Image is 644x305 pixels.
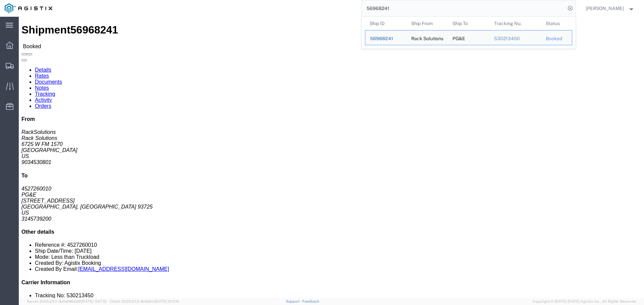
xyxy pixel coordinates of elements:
span: Dan Whitemore [586,5,624,12]
span: [DATE] 12:11:14 [155,299,179,303]
a: Feedback [302,299,319,303]
iframe: FS Legacy Container [19,17,644,298]
div: 530213450 [494,35,536,42]
th: Ship From [406,17,448,30]
span: 56968241 [370,36,393,41]
button: [PERSON_NAME] [585,4,635,12]
div: Rack Solutions [411,30,443,45]
div: Booked [546,35,567,42]
th: Tracking Nu. [489,17,541,30]
th: Ship ID [365,17,407,30]
div: PG&E [452,30,465,45]
th: Status [541,17,572,30]
input: Search for shipment number, reference number [362,0,566,16]
div: 56968241 [370,35,402,42]
span: Client: 2025.20.0-8c6e0cf [110,299,179,303]
a: Support [286,299,303,303]
span: [DATE] 11:47:12 [82,299,107,303]
img: logo [5,3,52,13]
span: Copyright © [DATE]-[DATE] Agistix Inc., All Rights Reserved [533,299,636,304]
th: Ship To [448,17,489,30]
table: Search Results [365,17,576,49]
span: Server: 2025.20.0-5efa686e39f [27,299,107,303]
